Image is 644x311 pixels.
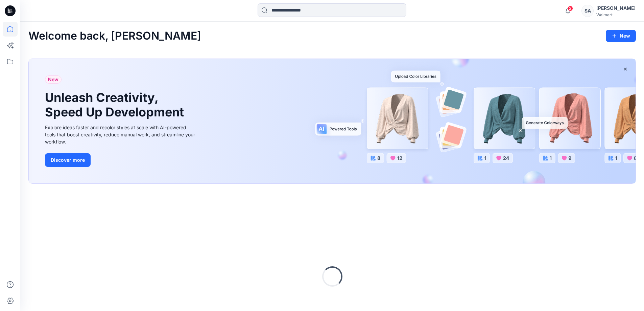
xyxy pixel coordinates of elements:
[45,153,197,167] a: Discover more
[581,5,594,17] div: SA
[48,75,58,84] span: New
[45,124,197,145] div: Explore ideas faster and recolor styles at scale with AI-powered tools that boost creativity, red...
[45,153,91,167] button: Discover more
[45,90,187,119] h1: Unleash Creativity, Speed Up Development
[28,30,201,42] h2: Welcome back, [PERSON_NAME]
[596,12,636,17] div: Walmart
[606,30,636,42] button: New
[568,6,573,11] span: 2
[596,4,636,12] div: [PERSON_NAME]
